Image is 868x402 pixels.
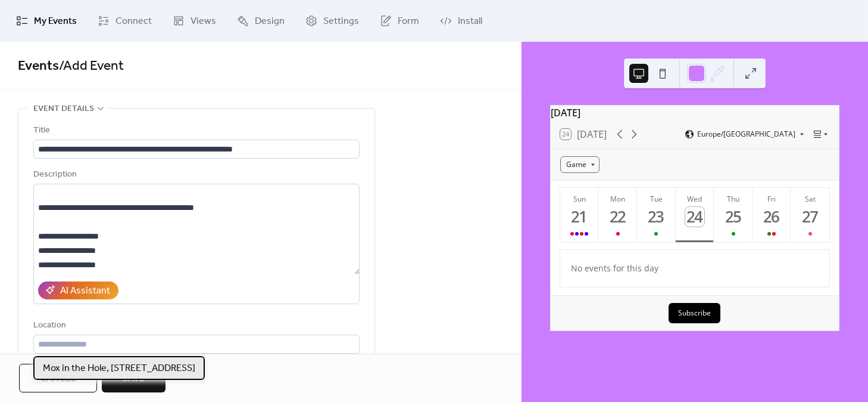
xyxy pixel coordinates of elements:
span: Design [255,14,285,29]
span: Save [123,372,145,386]
span: Event details [33,102,94,116]
button: Cancel [19,364,97,392]
button: Tue23 [637,188,676,242]
button: Sun21 [560,188,599,242]
div: Thu [717,194,749,204]
span: Form [398,14,419,29]
div: Title [33,123,357,138]
a: My Events [7,5,86,37]
div: 23 [647,207,666,227]
span: Views [191,14,216,29]
div: [DATE] [551,106,839,120]
div: No events for this day [561,254,828,282]
span: Settings [323,14,359,29]
button: Subscribe [669,303,720,323]
span: Install [458,14,482,29]
div: 24 [685,207,705,227]
span: Mox in the Hole, [STREET_ADDRESS] [43,361,195,376]
div: 26 [762,207,782,227]
div: Mon [602,194,633,204]
div: 27 [800,207,820,227]
a: Connect [89,5,161,37]
span: Cancel [40,372,76,386]
div: 25 [723,207,743,227]
button: Thu25 [714,188,753,242]
span: / Add Event [59,53,124,79]
button: Wed24 [676,188,714,242]
span: Connect [115,14,152,29]
a: Design [228,5,294,37]
div: Sun [564,194,595,204]
div: Wed [679,194,711,204]
div: Description [33,168,357,182]
span: My Events [34,14,77,29]
div: 21 [570,207,589,227]
div: Location [33,318,357,333]
button: Sat27 [791,188,829,242]
div: 22 [608,207,627,227]
button: AI Assistant [38,282,118,299]
div: Sat [794,194,826,204]
div: AI Assistant [60,284,110,298]
div: Fri [756,194,788,204]
a: Events [18,53,59,79]
button: Fri26 [753,188,791,242]
a: Views [164,5,225,37]
button: Mon22 [598,188,637,242]
a: Settings [296,5,368,37]
span: Europe/[GEOGRAPHIC_DATA] [697,131,795,138]
div: Tue [641,194,672,204]
a: Install [431,5,491,37]
a: Form [371,5,428,37]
